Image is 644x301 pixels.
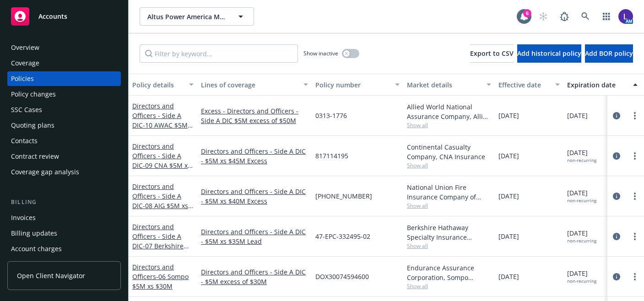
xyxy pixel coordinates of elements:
[407,142,491,161] div: Continental Casualty Company, CNA Insurance
[611,110,622,121] a: circleInformation
[132,121,193,139] span: - 10 AWAC $5M xs $50M Excess
[11,102,42,117] div: SSC Cases
[17,271,85,280] span: Open Client Navigator
[498,111,519,120] span: [DATE]
[407,121,491,129] span: Show all
[7,40,121,55] a: Overview
[495,74,563,96] button: Effective date
[11,56,39,70] div: Coverage
[7,4,121,29] a: Accounts
[11,134,38,148] div: Contacts
[567,269,596,284] span: [DATE]
[498,231,519,241] span: [DATE]
[38,13,67,20] span: Accounts
[147,12,227,21] span: Altus Power America Management
[201,80,298,90] div: Lines of coverage
[132,80,184,90] div: Policy details
[312,74,403,96] button: Policy number
[517,44,581,63] button: Add historical policy
[7,198,121,207] div: Billing
[629,191,640,202] a: more
[407,242,491,250] span: Show all
[611,231,622,242] a: circleInformation
[132,102,188,139] a: Directors and Officers - Side A DIC
[315,272,369,281] span: DOX30074594600
[585,49,633,58] span: Add BOR policy
[611,150,622,161] a: circleInformation
[470,44,514,63] button: Export to CSV
[567,278,596,284] div: non-recurring
[132,242,189,260] span: - 07 Berkshire $5M xs $35M Lead
[567,228,596,244] span: [DATE]
[140,7,254,26] button: Altus Power America Management
[470,49,514,58] span: Export to CSV
[140,44,298,63] input: Filter by keyword...
[403,74,495,96] button: Market details
[7,242,121,256] a: Account charges
[132,182,188,220] a: Directors and Officers - Side A DIC
[523,9,531,17] div: 6
[201,187,308,206] a: Directors and Officers - Side A DIC - $5M xs $40M Excess
[201,267,308,286] a: Directors and Officers - Side A DIC - $5M excess of $30M
[618,9,633,24] img: photo
[407,80,481,90] div: Market details
[315,151,348,161] span: 817114195
[132,222,189,260] a: Directors and Officers - Side A DIC
[563,74,641,96] button: Expiration date
[611,191,622,202] a: circleInformation
[567,148,596,163] span: [DATE]
[517,49,581,58] span: Add historical policy
[555,7,574,26] a: Report a Bug
[407,202,491,210] span: Show all
[11,165,79,179] div: Coverage gap analysis
[611,271,622,282] a: circleInformation
[567,198,596,204] div: non-recurring
[11,242,62,256] div: Account charges
[407,183,491,202] div: National Union Fire Insurance Company of [GEOGRAPHIC_DATA], [GEOGRAPHIC_DATA], AIG
[567,80,628,90] div: Expiration date
[303,49,338,57] span: Show inactive
[629,271,640,282] a: more
[585,44,633,63] button: Add BOR policy
[11,118,54,133] div: Quoting plans
[7,102,121,117] a: SSC Cases
[567,157,596,163] div: non-recurring
[534,7,552,26] a: Start snowing
[11,71,34,86] div: Policies
[315,111,347,120] span: 0313-1776
[7,165,121,179] a: Coverage gap analysis
[11,149,59,164] div: Contract review
[201,106,308,125] a: Excess - Directors and Officers - Side A DIC $5M excess of $50M
[197,74,312,96] button: Lines of coverage
[498,191,519,201] span: [DATE]
[7,56,121,70] a: Coverage
[132,161,193,179] span: - 09 CNA $5M xs $45M Excess
[11,87,56,102] div: Policy changes
[498,151,519,161] span: [DATE]
[629,231,640,242] a: more
[498,80,550,90] div: Effective date
[201,146,308,166] a: Directors and Officers - Side A DIC - $5M xs $45M Excess
[132,201,193,220] span: - 08 AIG $5M xs $40M Excess
[132,272,189,290] span: - 06 Sompo $5M xs $30M
[7,226,121,241] a: Billing updates
[315,231,370,241] span: 47-EPC-332495-02
[597,7,616,26] a: Switch app
[629,110,640,121] a: more
[132,263,189,290] a: Directors and Officers
[132,142,191,179] a: Directors and Officers - Side A DIC
[7,118,121,133] a: Quoting plans
[407,263,491,282] div: Endurance Assurance Corporation, Sompo International
[629,150,640,161] a: more
[11,210,36,225] div: Invoices
[407,102,491,121] div: Allied World National Assurance Company, Allied World Assurance Company (AWAC)
[567,238,596,244] div: non-recurring
[576,7,595,26] a: Search
[7,134,121,148] a: Contacts
[498,272,519,281] span: [DATE]
[407,282,491,290] span: Show all
[315,80,390,90] div: Policy number
[315,191,372,201] span: [PHONE_NUMBER]
[567,111,588,120] span: [DATE]
[201,227,308,246] a: Directors and Officers - Side A DIC - $5M xs $35M Lead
